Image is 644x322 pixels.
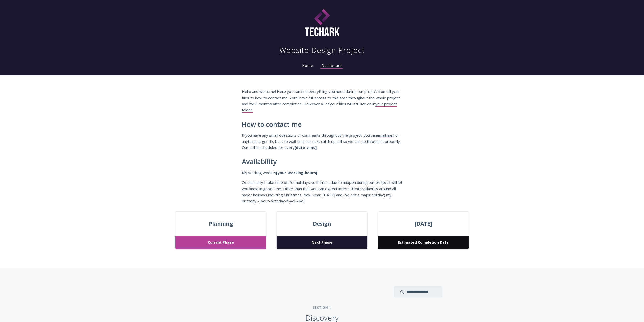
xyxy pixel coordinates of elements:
p: Hello and welcome! Here you can find everything you need during our project from all your files t... [242,88,402,113]
span: Design [277,219,367,228]
span: Estimated Completion Date [378,236,468,249]
a: Dashboard [320,63,343,69]
input: search input [394,286,442,297]
span: Planning [175,219,266,228]
p: Occasionally I take time off for holidays so if this is due to happen during our project I will l... [242,179,402,204]
span: Current Phase [175,236,266,249]
a: email me. [377,132,393,138]
span: Next Phase [277,236,367,249]
strong: [date-time] [295,145,317,150]
h1: Website Design Project [279,45,365,55]
h2: How to contact me [242,121,402,128]
strong: [your-working-hours] [276,170,317,175]
h2: Availability [242,158,402,166]
p: My working week is [242,169,402,176]
a: Home [301,63,314,68]
p: If you have any small questions or comments throughout the project, you can For anything larger i... [242,132,402,150]
span: [DATE] [378,219,468,228]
